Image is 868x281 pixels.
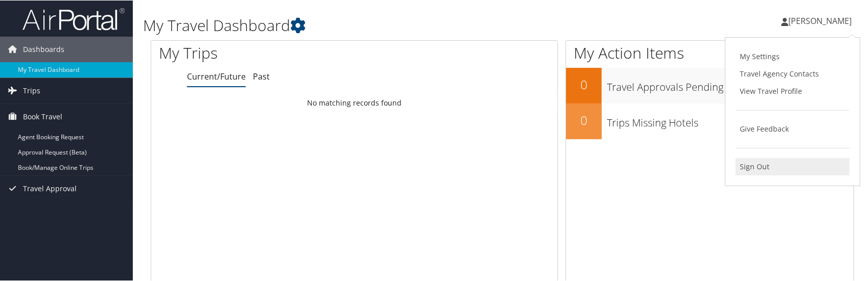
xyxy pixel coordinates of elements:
[23,36,64,62] span: Dashboards
[788,15,852,26] span: [PERSON_NAME]
[151,93,557,112] td: No matching records found
[159,42,381,63] h1: My Trips
[607,74,854,94] h3: Travel Approvals Pending (Advisor Booked)
[23,104,62,129] span: Book Travel
[23,175,77,201] span: Travel Approval
[566,42,854,63] h1: My Action Items
[736,47,850,65] a: My Settings
[187,70,246,82] a: Current/Future
[736,120,850,137] a: Give Feedback
[607,110,854,130] h3: Trips Missing Hotels
[566,103,854,139] a: 0Trips Missing Hotels
[736,158,850,175] a: Sign Out
[566,111,602,129] h2: 0
[566,75,602,93] h2: 0
[22,7,125,31] img: airportal-logo.png
[736,65,850,82] a: Travel Agency Contacts
[736,82,850,99] a: View Travel Profile
[143,14,622,36] h1: My Travel Dashboard
[781,5,862,36] a: [PERSON_NAME]
[253,70,270,82] a: Past
[566,67,854,103] a: 0Travel Approvals Pending (Advisor Booked)
[23,78,40,103] span: Trips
